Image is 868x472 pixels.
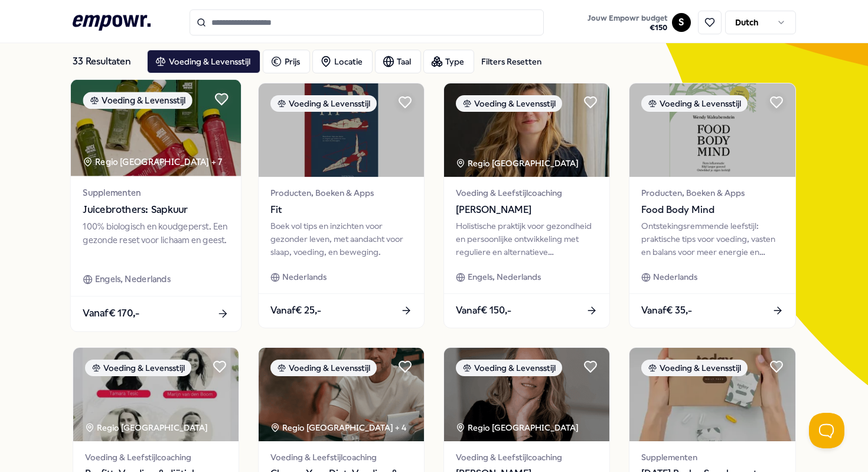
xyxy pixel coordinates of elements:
button: Taal [375,50,421,73]
img: package image [629,348,795,441]
div: Voeding & Levensstijl [641,360,748,376]
div: Voeding & Levensstijl [85,360,191,376]
img: package image [629,83,795,177]
button: Locatie [312,50,373,73]
div: Voeding & Levensstijl [270,95,377,112]
iframe: Help Scout Beacon - Open [809,413,844,448]
div: Regio [GEOGRAPHIC_DATA] [456,157,580,170]
button: S [672,13,691,32]
span: Voeding & Leefstijlcoaching [456,451,598,464]
div: Voeding & Levensstijl [456,95,562,112]
a: package imageVoeding & LevensstijlProducten, Boeken & AppsFood Body MindOntstekingsremmende leefs... [629,83,795,328]
button: Voeding & Levensstijl [147,50,260,73]
div: Voeding & Levensstijl [270,360,377,376]
span: Juicebrothers: Sapkuur [83,202,229,217]
div: 100% biologisch en koudgeperst. Een gezonde reset voor lichaam en geest. [83,219,229,260]
img: package image [259,348,424,441]
span: Supplementen [641,451,783,464]
img: package image [73,348,239,441]
input: Search for products, categories or subcategories [190,9,544,35]
a: package imageVoeding & LevensstijlProducten, Boeken & AppsFitBoek vol tips en inzichten voor gezo... [258,83,425,328]
span: Nederlands [282,270,327,283]
img: package image [259,83,424,177]
div: Holistische praktijk voor gezondheid en persoonlijke ontwikkeling met reguliere en alternatieve g... [456,219,598,259]
button: Prijs [263,50,310,73]
span: Food Body Mind [641,202,783,218]
span: Fit [270,202,412,218]
div: Regio [GEOGRAPHIC_DATA] + 7 [83,156,222,169]
a: package imageVoeding & LevensstijlRegio [GEOGRAPHIC_DATA] + 7SupplementenJuicebrothers: Sapkuur10... [70,79,242,332]
img: package image [444,348,609,441]
a: Jouw Empowr budget€150 [583,10,672,35]
span: € 150 [588,23,667,33]
div: Regio [GEOGRAPHIC_DATA] + 4 [270,421,406,434]
span: Producten, Boeken & Apps [270,186,412,199]
span: Voeding & Leefstijlcoaching [85,451,227,464]
div: Ontstekingsremmende leefstijl: praktische tips voor voeding, vasten en balans voor meer energie e... [641,219,783,259]
span: Engels, Nederlands [94,273,170,286]
span: Vanaf € 170,- [83,306,139,321]
span: Vanaf € 35,- [641,303,692,318]
img: package image [444,83,609,177]
div: Regio [GEOGRAPHIC_DATA] [456,421,580,434]
span: Vanaf € 150,- [456,303,511,318]
span: Voeding & Leefstijlcoaching [456,186,598,199]
span: Producten, Boeken & Apps [641,186,783,199]
span: Nederlands [653,270,697,283]
span: Engels, Nederlands [468,270,541,283]
span: Jouw Empowr budget [588,14,667,23]
div: Voeding & Levensstijl [456,360,562,376]
img: package image [70,80,241,176]
span: [PERSON_NAME] [456,202,598,218]
div: Boek vol tips en inzichten voor gezonder leven, met aandacht voor slaap, voeding, en beweging. [270,219,412,259]
div: Voeding & Levensstijl [641,95,748,112]
a: package imageVoeding & LevensstijlRegio [GEOGRAPHIC_DATA] Voeding & Leefstijlcoaching[PERSON_NAME... [443,83,610,328]
span: Supplementen [83,186,229,199]
div: Voeding & Levensstijl [83,92,192,109]
span: Vanaf € 25,- [270,303,321,318]
button: Jouw Empowr budget€150 [585,11,670,35]
span: Voeding & Leefstijlcoaching [270,451,412,464]
button: Type [423,50,474,73]
div: 33 Resultaten [73,50,138,73]
div: Filters Resetten [481,55,541,68]
div: Regio [GEOGRAPHIC_DATA] [85,421,210,434]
